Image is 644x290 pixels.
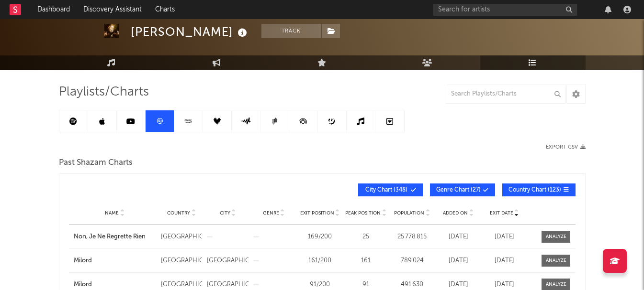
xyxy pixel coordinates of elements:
span: Exit Date [490,210,513,216]
span: Playlists/Charts [59,86,149,98]
span: City Chart ( 348 ) [364,187,408,193]
div: [GEOGRAPHIC_DATA] [161,232,202,242]
div: 25 778 815 [392,232,433,242]
button: Country Chart(123) [502,183,576,196]
div: 91 [345,280,386,290]
a: Non, Je Ne Regrette Rien [74,232,157,242]
span: Past Shazam Charts [59,157,133,169]
div: [GEOGRAPHIC_DATA] [207,256,248,266]
div: [DATE] [438,256,479,266]
input: Search Playlists/Charts [446,85,565,104]
div: 491 630 [392,280,433,290]
div: 169 / 200 [299,232,340,242]
a: Milord [74,256,157,266]
div: [DATE] [484,232,525,242]
div: [GEOGRAPHIC_DATA] [161,256,202,266]
span: Name [105,210,119,216]
span: Peak Position [345,210,381,216]
button: Genre Chart(27) [430,183,495,196]
a: Milord [74,280,157,290]
span: Genre Chart ( 27 ) [436,187,481,193]
div: 161 / 200 [299,256,340,266]
div: 91 / 200 [299,280,340,290]
span: City [220,210,230,216]
button: Export CSV [546,144,586,150]
span: Country [167,210,190,216]
span: Added On [443,210,468,216]
div: [DATE] [438,280,479,290]
div: [PERSON_NAME] [131,24,249,40]
div: [DATE] [484,280,525,290]
div: 25 [345,232,386,242]
span: Population [394,210,424,216]
div: [DATE] [438,232,479,242]
button: Track [261,24,321,38]
div: 789 024 [392,256,433,266]
input: Search for artists [433,4,577,16]
div: 161 [345,256,386,266]
span: Exit Position [300,210,334,216]
button: City Chart(348) [358,183,423,196]
div: [GEOGRAPHIC_DATA] [161,280,202,290]
span: Country Chart ( 123 ) [508,187,561,193]
div: [DATE] [484,256,525,266]
span: Genre [263,210,279,216]
div: [GEOGRAPHIC_DATA] [207,280,248,290]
